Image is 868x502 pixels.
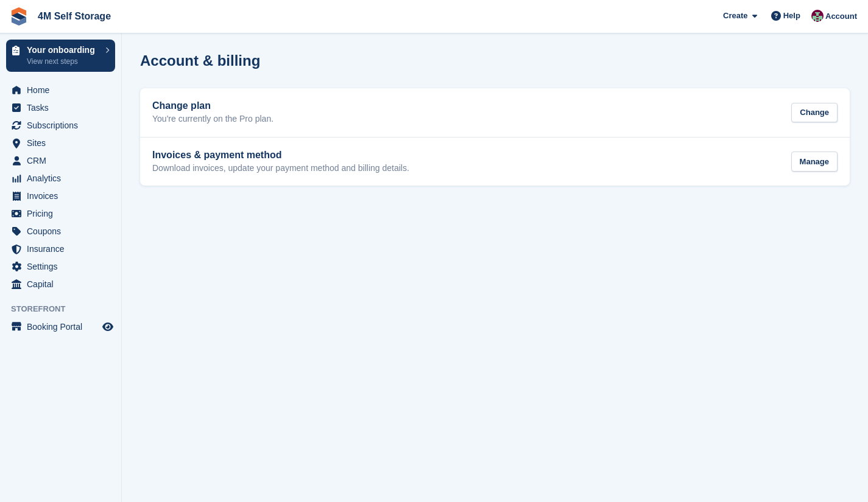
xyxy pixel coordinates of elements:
span: Storefront [11,303,121,315]
a: 4M Self Storage [33,6,116,26]
h2: Invoices & payment method [152,150,409,161]
a: menu [6,240,115,257]
span: Capital [27,276,100,293]
img: James Philipson [811,10,824,22]
p: Your onboarding [27,46,99,54]
span: Invoices [27,187,100,204]
span: Coupons [27,223,100,240]
span: Create [723,10,747,22]
h1: Account & billing [140,52,260,69]
a: Invoices & payment method Download invoices, update your payment method and billing details. Manage [140,138,850,186]
a: menu [6,187,115,204]
a: Your onboarding View next steps [6,40,115,72]
span: Sites [27,134,100,152]
p: You're currently on the Pro plan. [152,114,273,125]
span: Account [825,10,857,23]
a: Preview store [101,319,115,334]
span: Analytics [27,170,100,187]
img: stora-icon-8386f47178a22dfd0bd8f6a31ec36ba5ce8667c1dd55bd0f319d3a0aa187defe.svg [10,7,28,26]
a: menu [6,223,115,240]
a: menu [6,152,115,169]
h2: Change plan [152,100,273,111]
a: menu [6,258,115,275]
a: menu [6,117,115,134]
a: menu [6,99,115,116]
a: menu [6,276,115,293]
a: Change plan You're currently on the Pro plan. Change [140,88,850,137]
a: menu [6,318,115,335]
span: Help [783,10,800,22]
span: Tasks [27,99,100,116]
a: menu [6,134,115,152]
div: Manage [791,152,838,172]
div: Change [791,103,838,123]
a: menu [6,82,115,99]
span: Settings [27,258,100,275]
span: Booking Portal [27,318,100,335]
span: CRM [27,152,100,169]
span: Home [27,82,100,99]
p: Download invoices, update your payment method and billing details. [152,163,409,174]
span: Pricing [27,205,100,222]
span: Insurance [27,240,100,257]
p: View next steps [27,56,99,67]
a: menu [6,205,115,222]
span: Subscriptions [27,117,100,134]
a: menu [6,170,115,187]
